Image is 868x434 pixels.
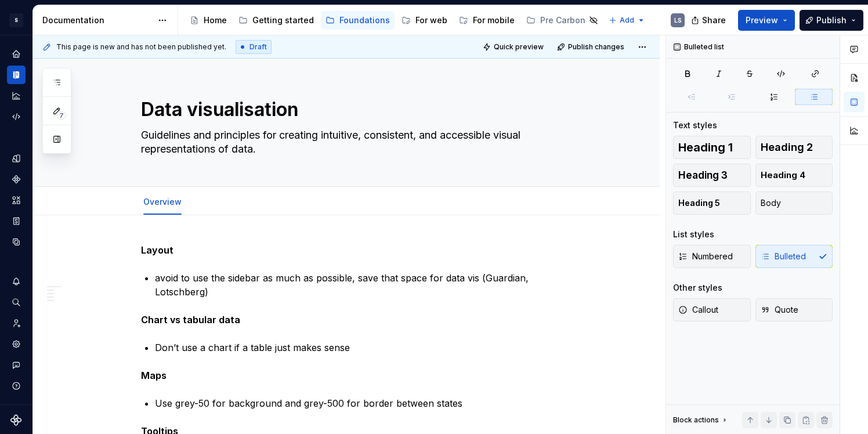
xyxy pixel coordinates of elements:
[673,120,717,131] div: Text styles
[339,15,390,26] div: Foundations
[7,233,26,251] a: Data sources
[155,396,580,410] p: Use grey-50 for background and grey-500 for border between states
[7,335,26,353] a: Settings
[139,189,186,214] div: Overview
[141,244,173,256] strong: Layout
[678,169,728,181] span: Heading 3
[57,111,66,120] span: 7
[7,170,26,189] a: Components
[7,86,26,105] a: Analytics
[473,15,515,26] div: For mobile
[10,414,22,426] svg: Supernova Logo
[800,10,863,31] button: Publish
[685,10,733,31] button: Share
[397,11,452,30] a: For web
[42,15,152,26] div: Documentation
[702,15,726,26] span: Share
[755,136,833,159] button: Heading 2
[673,229,714,240] div: List styles
[620,16,634,25] span: Add
[185,9,603,32] div: Page tree
[155,271,580,299] p: avoid to use the sidebar as much as possible, save that space for data vis (Guardian, Lotschberg)
[746,15,778,26] span: Preview
[143,197,182,207] a: Overview
[554,39,630,55] button: Publish changes
[139,96,577,124] textarea: Data visualisation
[673,164,751,187] button: Heading 3
[7,314,26,332] a: Invite team
[522,11,603,30] a: Pre Carbon
[673,415,719,425] div: Block actions
[761,169,805,181] span: Heading 4
[141,314,240,325] strong: Chart vs tabular data
[7,356,26,374] button: Contact support
[568,42,624,52] span: Publish changes
[155,341,580,355] p: Don’t use a chart if a table just makes sense
[56,42,226,52] span: This page is new and has not been published yet.
[605,12,649,28] button: Add
[755,298,833,321] button: Quote
[540,15,585,26] div: Pre Carbon
[678,197,720,209] span: Heading 5
[673,298,751,321] button: Callout
[141,370,167,381] strong: Maps
[249,42,267,52] span: Draft
[321,11,395,30] a: Foundations
[673,282,722,294] div: Other styles
[2,8,30,32] button: S
[673,191,751,215] button: Heading 5
[204,15,227,26] div: Home
[234,11,319,30] a: Getting started
[7,212,26,230] a: Storybook stories
[252,15,314,26] div: Getting started
[761,304,798,316] span: Quote
[673,412,729,428] div: Block actions
[816,15,847,26] span: Publish
[738,10,795,31] button: Preview
[479,39,549,55] button: Quick preview
[9,13,23,27] div: S
[673,245,751,268] button: Numbered
[7,107,26,126] a: Code automation
[674,16,682,25] div: LS
[678,142,733,153] span: Heading 1
[454,11,519,30] a: For mobile
[7,149,26,168] a: Design tokens
[139,126,577,158] textarea: Guidelines and principles for creating intuitive, consistent, and accessible visual representatio...
[755,191,833,215] button: Body
[494,42,544,52] span: Quick preview
[7,272,26,291] button: Notifications
[7,66,26,84] a: Documentation
[7,191,26,209] a: Assets
[673,136,751,159] button: Heading 1
[678,251,733,262] span: Numbered
[415,15,447,26] div: For web
[7,293,26,312] button: Search ⌘K
[755,164,833,187] button: Heading 4
[7,45,26,63] a: Home
[761,197,781,209] span: Body
[678,304,718,316] span: Callout
[761,142,813,153] span: Heading 2
[185,11,232,30] a: Home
